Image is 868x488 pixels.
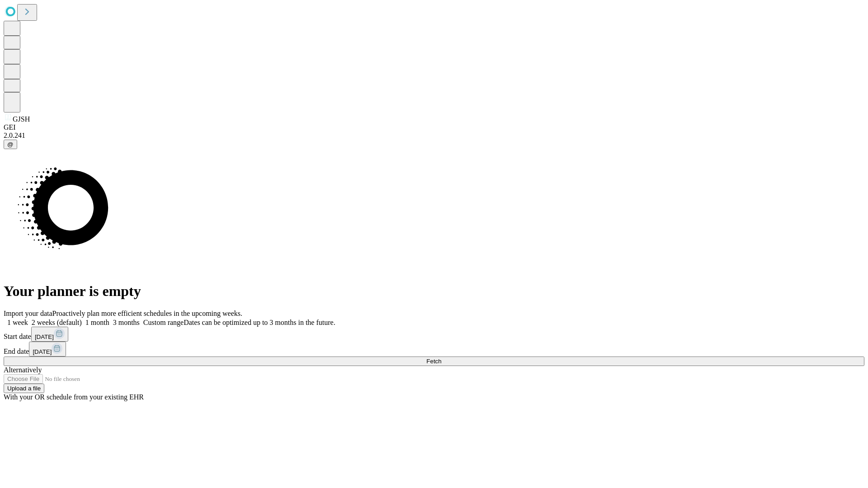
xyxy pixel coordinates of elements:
button: Fetch [4,357,864,366]
span: 2 weeks (default) [32,319,82,326]
span: Import your data [4,310,52,317]
div: End date [4,342,864,357]
button: [DATE] [31,327,68,342]
span: 1 week [7,319,28,326]
span: Custom range [143,319,184,326]
span: GJSH [13,115,30,123]
span: 3 months [113,319,140,326]
button: @ [4,140,17,149]
button: Upload a file [4,384,44,393]
span: 1 month [85,319,109,326]
span: Fetch [426,358,441,365]
span: Dates can be optimized up to 3 months in the future. [184,319,335,326]
div: GEI [4,123,864,131]
span: With your OR schedule from your existing EHR [4,393,144,401]
div: Start date [4,327,864,342]
button: [DATE] [29,342,66,357]
span: Proactively plan more efficient schedules in the upcoming weeks. [52,310,242,317]
div: 2.0.241 [4,131,864,140]
span: [DATE] [33,348,52,355]
span: @ [7,141,14,148]
h1: Your planner is empty [4,283,864,300]
span: Alternatively [4,366,42,374]
span: [DATE] [35,333,54,340]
